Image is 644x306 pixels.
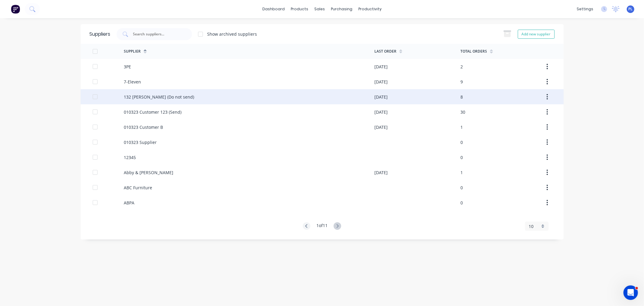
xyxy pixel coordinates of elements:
span: 10 [529,223,534,229]
div: 010323 Customer 123 (Send) [124,109,181,115]
div: 1 of 11 [316,222,328,230]
div: 010323 Customer B [124,124,163,130]
a: dashboard [259,5,288,14]
div: [DATE] [374,124,388,130]
div: products [288,5,311,14]
input: Search suppliers... [133,31,183,37]
div: [DATE] [374,169,388,176]
button: Add new supplier [518,30,555,39]
div: 9 [460,79,463,85]
div: Show archived suppliers [207,31,257,37]
div: purchasing [328,5,355,14]
div: settings [574,5,596,14]
div: 2 [460,63,463,70]
div: 3PE [124,63,131,70]
span: PL [629,6,633,12]
div: 132 [PERSON_NAME] (Do not send) [124,94,194,100]
div: 7-Eleven [124,79,141,85]
div: 0 [460,154,463,161]
div: Abby & [PERSON_NAME] [124,169,173,176]
div: 1 [460,124,463,130]
div: sales [311,5,328,14]
div: productivity [355,5,385,14]
div: [DATE] [374,79,388,85]
div: ABPA [124,200,134,206]
div: 0 [460,139,463,145]
div: [DATE] [374,109,388,115]
div: 1 [460,169,463,176]
div: 0 [460,200,463,206]
div: [DATE] [374,94,388,100]
div: ABC Furniture [124,184,152,191]
div: Supplier [124,49,141,54]
div: 010323 Supplier [124,139,157,145]
div: 12345 [124,154,136,161]
div: Last Order [374,49,396,54]
div: 30 [460,109,465,115]
div: 0 [460,184,463,191]
div: 8 [460,94,463,100]
div: [DATE] [374,63,388,70]
div: Total Orders [460,49,487,54]
div: Suppliers [90,31,111,38]
iframe: Intercom live chat [623,285,638,300]
img: Factory [11,5,20,14]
